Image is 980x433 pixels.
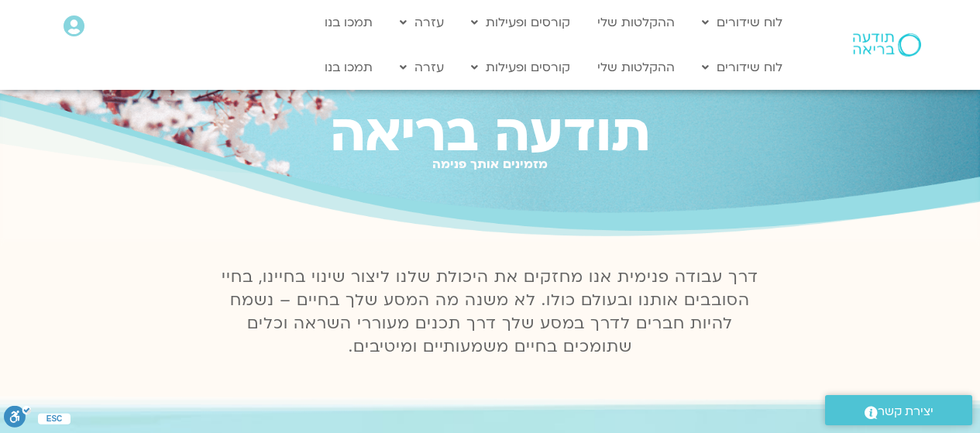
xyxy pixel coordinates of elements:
[317,8,380,37] a: תמכו בנו
[590,8,683,37] a: ההקלטות שלי
[694,53,790,82] a: לוח שידורים
[590,53,683,82] a: ההקלטות שלי
[825,395,972,425] a: יצירת קשר
[878,401,934,422] span: יצירת קשר
[317,53,380,82] a: תמכו בנו
[853,33,921,57] img: תודעה בריאה
[392,53,452,82] a: עזרה
[463,8,578,37] a: קורסים ופעילות
[694,8,790,37] a: לוח שידורים
[213,266,768,359] p: דרך עבודה פנימית אנו מחזקים את היכולת שלנו ליצור שינוי בחיינו, בחיי הסובבים אותנו ובעולם כולו. לא...
[463,53,578,82] a: קורסים ופעילות
[392,8,452,37] a: עזרה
